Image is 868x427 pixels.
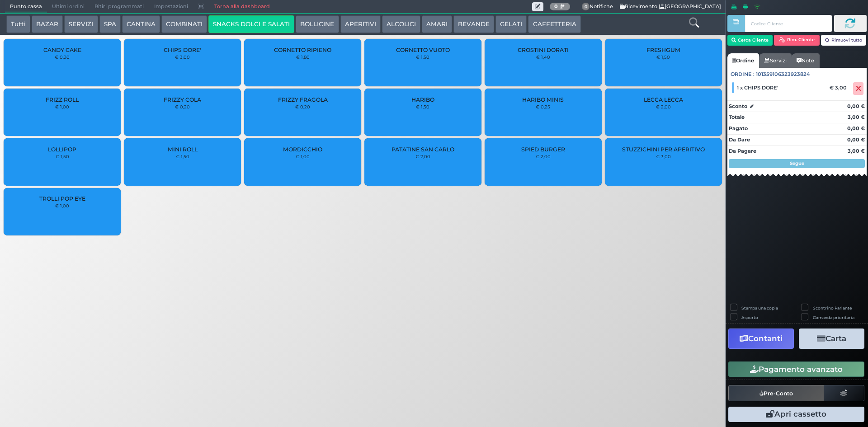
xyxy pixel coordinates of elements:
span: CORNETTO RIPIENO [274,47,331,53]
small: € 0,20 [55,54,70,60]
span: CROSTINI DORATI [518,47,569,53]
span: LECCA LECCA [644,96,683,103]
strong: 0,00 € [847,103,865,109]
button: Pagamento avanzato [728,361,864,377]
small: € 1,50 [56,154,69,159]
button: Apri cassetto [728,407,864,422]
strong: 3,00 € [848,114,865,120]
span: 1 x CHIPS DORE' [737,84,778,91]
small: € 1,00 [55,203,69,208]
small: € 0,20 [295,104,310,109]
small: € 1,50 [416,54,429,60]
span: SPIED BURGER [521,146,565,153]
a: Servizi [759,53,792,68]
label: Asporto [741,314,758,320]
button: COMBINATI [161,15,207,33]
span: Impostazioni [149,0,193,13]
button: Cerca Cliente [727,35,773,46]
span: PATATINE SAN CARLO [392,146,454,153]
small: € 0,20 [175,104,190,109]
small: € 0,25 [536,104,550,109]
span: Ordine : [731,70,755,78]
button: ALCOLICI [382,15,420,33]
button: GELATI [495,15,527,33]
button: APERITIVI [340,15,381,33]
span: 101359106323923824 [756,70,810,78]
span: FRIZZY FRAGOLA [278,96,328,103]
small: € 1,80 [296,54,310,60]
span: HARIBO MINIS [522,96,564,103]
span: 0 [582,3,590,11]
small: € 1,00 [55,104,69,109]
strong: 0,00 € [847,125,865,131]
label: Comanda prioritaria [813,314,854,320]
small: € 1,50 [656,54,670,60]
span: HARIBO [411,96,434,103]
div: € 3,00 [828,84,851,91]
small: € 2,00 [656,104,671,109]
strong: Sconto [729,103,747,110]
span: LOLLIPOP [48,146,76,153]
a: Ordine [727,53,759,68]
button: SPA [99,15,121,33]
button: Rimuovi tutto [821,35,867,46]
button: Carta [799,328,864,349]
strong: Da Dare [729,136,750,143]
strong: 0,00 € [847,136,865,143]
span: CHIPS DORE' [164,47,201,53]
small: € 3,00 [175,54,190,60]
span: CANDY CAKE [43,47,81,53]
span: CORNETTO VUOTO [396,47,450,53]
button: CANTINA [122,15,160,33]
label: Scontrino Parlante [813,305,852,311]
small: € 1,00 [296,154,310,159]
button: SNACKS DOLCI E SALATI [208,15,294,33]
strong: Pagato [729,125,748,131]
span: STUZZICHINI PER APERITIVO [622,146,705,153]
span: Punto cassa [5,0,47,13]
b: 0 [554,3,558,9]
button: CAFFETTERIA [528,15,580,33]
span: FRESHGUM [646,47,680,53]
button: Rim. Cliente [774,35,820,46]
button: Contanti [728,328,794,349]
button: Tutti [6,15,30,33]
span: Ultimi ordini [47,0,90,13]
button: AMARI [422,15,452,33]
small: € 3,00 [656,154,671,159]
strong: Totale [729,114,745,120]
strong: Da Pagare [729,148,756,154]
button: BAZAR [32,15,63,33]
button: Pre-Conto [728,385,824,401]
button: BEVANDE [453,15,494,33]
strong: Segue [790,160,804,166]
button: BOLLICINE [296,15,339,33]
small: € 1,50 [416,104,429,109]
small: € 2,00 [415,154,430,159]
a: Note [792,53,819,68]
span: MORDICCHIO [283,146,322,153]
span: TROLLI POP EYE [39,195,85,202]
span: Ritiri programmati [90,0,149,13]
label: Stampa una copia [741,305,778,311]
small: € 1,50 [176,154,189,159]
a: Torna alla dashboard [209,0,274,13]
span: FRIZZ ROLL [46,96,79,103]
button: SERVIZI [64,15,98,33]
small: € 2,00 [536,154,551,159]
input: Codice Cliente [745,15,831,32]
span: MINI ROLL [168,146,198,153]
strong: 3,00 € [848,148,865,154]
span: FRIZZY COLA [164,96,201,103]
small: € 1,40 [536,54,550,60]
